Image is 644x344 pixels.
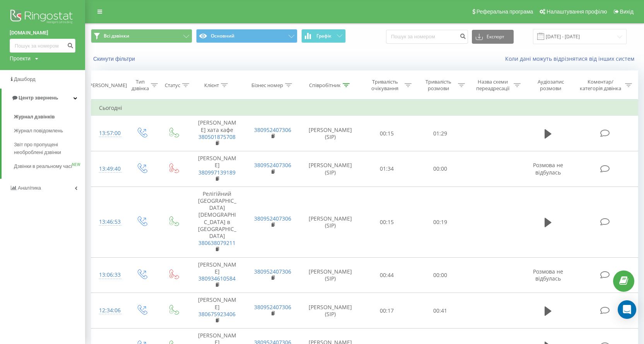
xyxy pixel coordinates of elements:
span: Дашборд [14,76,36,82]
span: Журнал повідомлень [14,127,63,135]
div: Аудіозапис розмови [530,79,572,92]
div: 13:49:40 [99,161,118,176]
td: [PERSON_NAME] [189,293,245,329]
input: Пошук за номером [386,30,468,44]
div: 13:57:00 [99,126,118,141]
span: Вихід [620,9,634,15]
td: 00:15 [360,187,413,257]
div: Назва схеми переадресації [474,79,512,92]
span: Дзвінки в реальному часі [14,163,72,170]
span: Розмова не відбулась [533,268,563,282]
td: [PERSON_NAME] [189,257,245,293]
a: 380952407306 [254,268,291,275]
div: Клієнт [204,82,219,89]
div: [PERSON_NAME] [88,82,127,89]
td: 00:00 [413,257,467,293]
button: Графік [301,29,346,43]
a: 380501875708 [198,133,236,140]
a: [DOMAIN_NAME] [10,29,75,37]
div: Статус [165,82,180,89]
a: Журнал дзвінків [14,110,85,124]
a: 380952407306 [254,215,291,222]
span: Реферальна програма [477,9,533,15]
div: Коментар/категорія дзвінка [578,79,623,92]
img: Ringostat logo [10,8,75,27]
span: Звіт про пропущені необроблені дзвінки [14,141,81,156]
td: 01:29 [413,116,467,151]
div: Проекти [10,55,31,62]
input: Пошук за номером [10,39,75,53]
div: Бізнес номер [251,82,283,89]
td: [PERSON_NAME] (SIP) [301,257,360,293]
a: 380952407306 [254,303,291,311]
span: Центр звернень [19,95,58,101]
a: Центр звернень [2,89,85,107]
span: Розмова не відбулась [533,161,563,176]
div: Open Intercom Messenger [618,300,636,319]
button: Основний [196,29,297,43]
a: 380952407306 [254,126,291,133]
a: Журнал повідомлень [14,124,85,138]
span: Аналiтика [18,185,41,191]
td: 00:00 [413,151,467,187]
a: 380934610584 [198,275,236,282]
span: Графік [316,33,331,39]
div: Тривалість розмови [420,79,456,92]
div: 13:06:33 [99,267,118,282]
a: 380997139189 [198,169,236,176]
td: 00:15 [360,116,413,151]
button: Експорт [472,30,514,44]
span: Налаштування профілю [547,9,607,15]
td: 00:19 [413,187,467,257]
td: 00:41 [413,293,467,329]
td: 00:17 [360,293,413,329]
span: Всі дзвінки [104,33,129,39]
td: Сьогодні [91,100,638,116]
div: 13:46:53 [99,214,118,229]
div: Співробітник [309,82,341,89]
button: Всі дзвінки [91,29,192,43]
td: [PERSON_NAME] хата кафе [189,116,245,151]
span: Журнал дзвінків [14,113,55,121]
td: 01:34 [360,151,413,187]
td: [PERSON_NAME] (SIP) [301,293,360,329]
td: [PERSON_NAME] [189,151,245,187]
div: 12:34:06 [99,303,118,318]
div: Тип дзвінка [132,79,149,92]
div: Тривалість очікування [367,79,403,92]
td: 00:44 [360,257,413,293]
button: Скинути фільтри [91,55,139,62]
td: [PERSON_NAME] (SIP) [301,116,360,151]
a: Коли дані можуть відрізнятися вiд інших систем [505,55,638,62]
a: Дзвінки в реальному часіNEW [14,159,85,173]
td: Релігійний [GEOGRAPHIC_DATA][DEMOGRAPHIC_DATA] в [GEOGRAPHIC_DATA] [189,187,245,257]
a: 380638079211 [198,239,236,246]
a: 380952407306 [254,161,291,169]
a: Звіт про пропущені необроблені дзвінки [14,138,85,159]
td: [PERSON_NAME] (SIP) [301,187,360,257]
td: [PERSON_NAME] (SIP) [301,151,360,187]
a: 380675923406 [198,310,236,318]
